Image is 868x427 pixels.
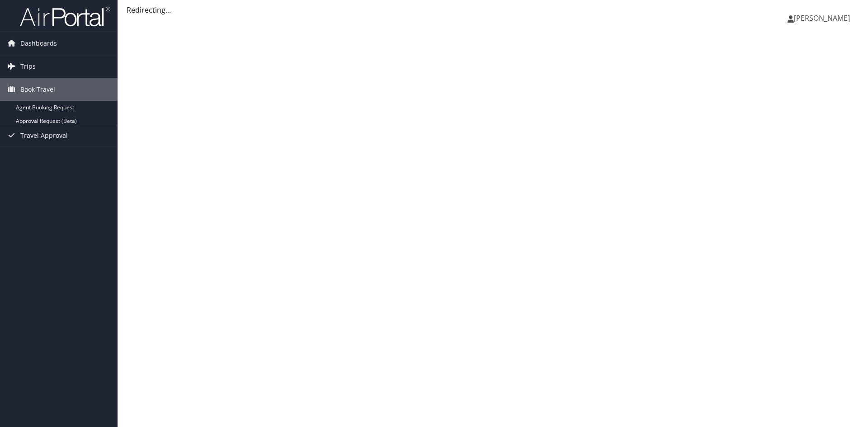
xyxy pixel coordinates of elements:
[20,124,68,147] span: Travel Approval
[127,5,859,15] div: Redirecting...
[20,32,57,55] span: Dashboards
[794,13,850,23] span: [PERSON_NAME]
[20,6,110,27] img: airportal-logo.png
[20,55,36,78] span: Trips
[20,78,55,101] span: Book Travel
[788,5,859,32] a: [PERSON_NAME]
